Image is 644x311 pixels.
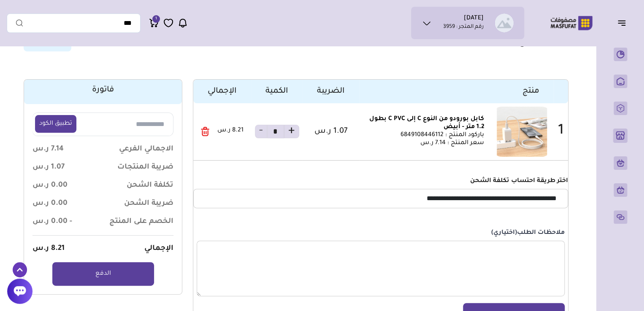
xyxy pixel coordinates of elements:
span: 1 [155,15,157,23]
span: تكلفة الشحن [127,181,173,190]
span: 1.07 ر.س [32,163,65,172]
th: الضريبة [303,80,359,103]
a: كابل بورودو من النوع C إلى C PVC بطول 1.2 متر - أبيض [369,116,484,131]
span: 8.21 ر.س [32,244,65,254]
span: ضريبة المنتجات [117,163,173,172]
label: ملاحظات الطلب [197,229,565,238]
span: الإجمالي [144,244,173,254]
th: الإجمالي [193,80,251,103]
th: الكمية [251,80,303,103]
td: 1.07 ر.س [303,103,359,161]
span: (اختياري) [491,230,517,236]
button: + [288,120,295,143]
span: 0.00 ر.س [32,199,68,209]
div: 8.21 ر.س [197,127,248,136]
strong: + [288,124,295,139]
img: April4 [495,13,514,32]
button: تطبيق الكود [35,115,76,133]
span: باركود المنتج : 6849108446112 [400,132,484,139]
span: سعر المنتج : 7.14 ر.س [420,140,484,147]
span: 1 [539,37,543,47]
span: الاجمالي الفرعي [119,145,173,154]
p: رقم المتجر : 3959 [443,23,484,32]
th: منتج [359,80,554,103]
h1: [DATE] [464,15,484,23]
h1: اختر طريقة احتساب تكلفة الشحن [193,177,568,185]
img: Product [493,107,550,157]
span: ضريبة الشحن [124,199,173,209]
td: 1 [554,103,568,161]
h1: فاتورة [92,85,114,95]
span: 7.14 ر.س [32,145,64,154]
a: الدفع [52,262,154,286]
span: - 0.00 ر.س [32,217,72,227]
img: Logo [544,15,598,31]
span: الخصم على المنتج [109,217,173,227]
span: 0.00 ر.س [32,181,68,190]
a: 1 [149,18,159,28]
